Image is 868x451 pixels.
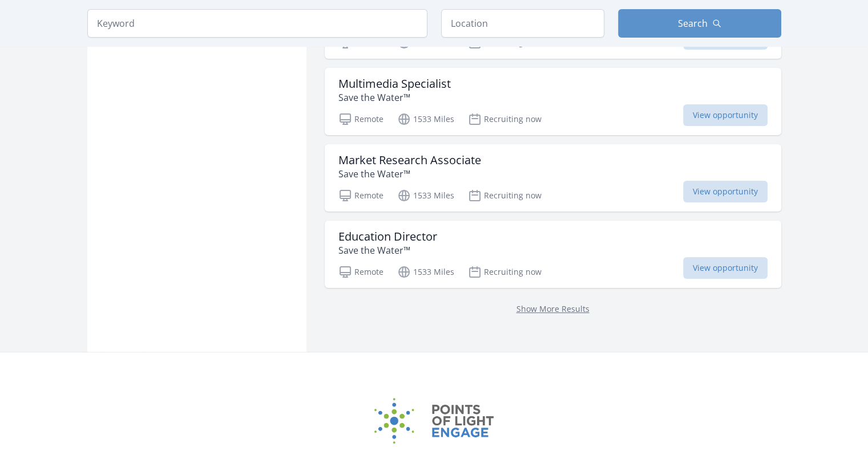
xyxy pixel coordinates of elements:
[397,112,454,126] p: 1533 Miles
[618,9,781,38] button: Search
[441,9,604,38] input: Location
[338,230,437,243] h3: Education Director
[338,167,481,181] p: Save the Water™
[87,9,427,38] input: Keyword
[338,265,383,279] p: Remote
[683,104,768,126] span: View opportunity
[338,243,437,257] p: Save the Water™
[468,189,542,202] p: Recruiting now
[397,189,454,202] p: 1533 Miles
[325,144,781,212] a: Market Research Associate Save the Water™ Remote 1533 Miles Recruiting now View opportunity
[683,181,768,202] span: View opportunity
[374,398,494,444] img: Points of Light Engage
[338,189,383,202] p: Remote
[397,265,454,279] p: 1533 Miles
[338,153,481,167] h3: Market Research Associate
[338,112,383,126] p: Remote
[325,221,781,288] a: Education Director Save the Water™ Remote 1533 Miles Recruiting now View opportunity
[678,17,708,30] span: Search
[338,91,451,104] p: Save the Water™
[325,68,781,135] a: Multimedia Specialist Save the Water™ Remote 1533 Miles Recruiting now View opportunity
[468,265,542,279] p: Recruiting now
[683,257,768,279] span: View opportunity
[516,303,590,314] a: Show More Results
[338,77,451,91] h3: Multimedia Specialist
[468,112,542,126] p: Recruiting now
